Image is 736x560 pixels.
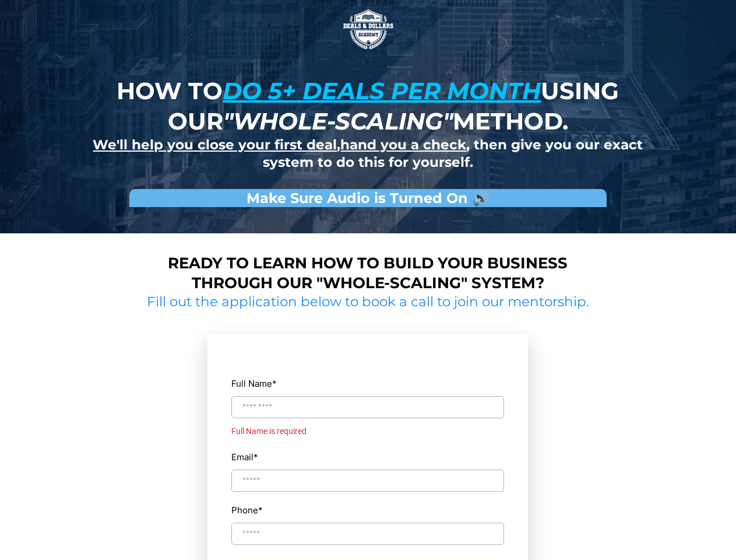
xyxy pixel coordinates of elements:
[231,449,258,465] label: Email
[340,136,466,153] u: hand you a check
[143,293,594,311] h2: Fill out the application below to book a call to join our mentorship.
[117,76,619,135] strong: How to using our method.
[246,190,490,206] strong: Make Sure Audio is Turned On 🔊
[168,254,568,292] strong: Ready to learn how to build your business through our "whole-scaling" system?
[231,424,504,439] div: Full Name is required
[231,376,504,391] label: Full Name
[93,136,337,153] u: We'll help you close your first deal
[223,76,541,105] u: do 5+ deals per month
[93,136,643,170] strong: , , then give you our exact system to do this for yourself.
[223,107,453,135] em: "whole-scaling"
[231,502,504,518] label: Phone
